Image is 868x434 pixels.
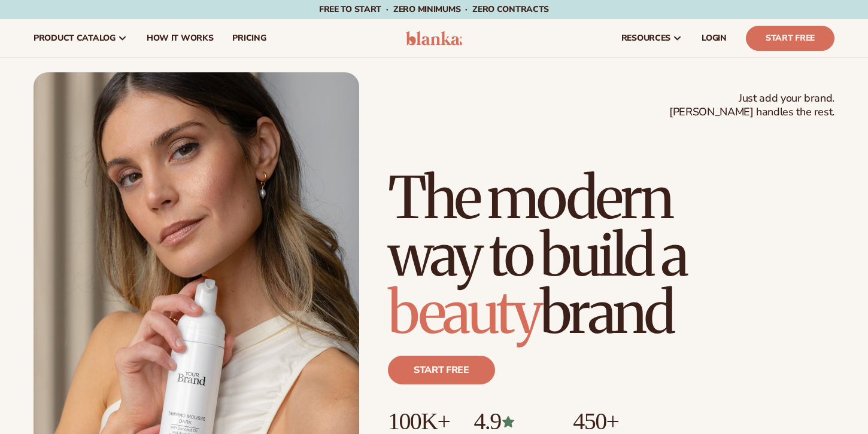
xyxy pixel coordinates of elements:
[669,91,834,120] span: Just add your brand. [PERSON_NAME] handles the rest.
[388,356,495,384] a: Start free
[406,31,463,45] img: logo
[692,19,736,57] a: LOGIN
[223,19,275,57] a: pricing
[388,169,834,341] h1: The modern way to build a brand
[702,33,727,43] span: LOGIN
[24,19,137,57] a: product catalog
[612,19,692,57] a: resources
[137,19,223,57] a: How It Works
[147,33,214,43] span: How It Works
[388,277,540,349] span: beauty
[319,4,549,15] span: Free to start · ZERO minimums · ZERO contracts
[746,26,834,51] a: Start Free
[34,33,116,43] span: product catalog
[232,33,266,43] span: pricing
[621,33,670,43] span: resources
